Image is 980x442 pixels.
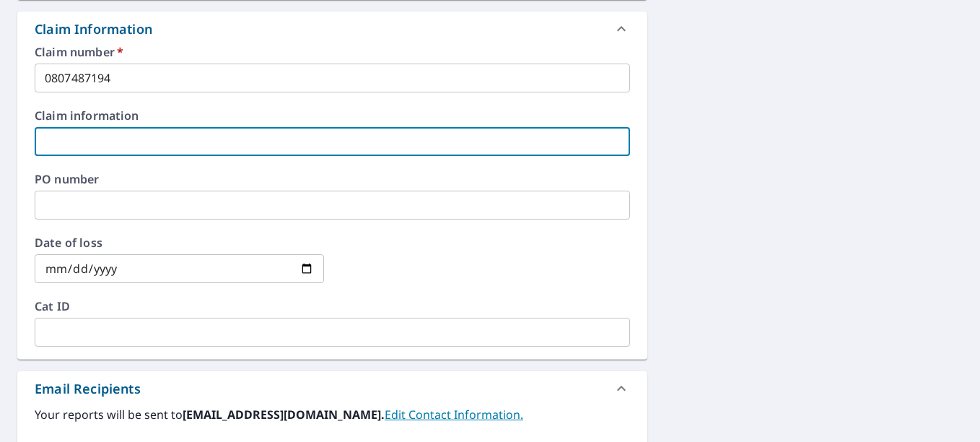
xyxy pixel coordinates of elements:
[35,19,152,39] div: Claim Information
[17,371,647,406] div: Email Recipients
[35,237,324,248] label: Date of loss
[35,406,630,423] label: Your reports will be sent to
[35,300,630,312] label: Cat ID
[385,407,523,422] a: EditContactInfo
[17,12,647,46] div: Claim Information
[35,46,630,58] label: Claim number
[35,110,630,121] label: Claim information
[183,407,385,422] b: [EMAIL_ADDRESS][DOMAIN_NAME].
[35,173,630,185] label: PO number
[35,379,141,399] div: Email Recipients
